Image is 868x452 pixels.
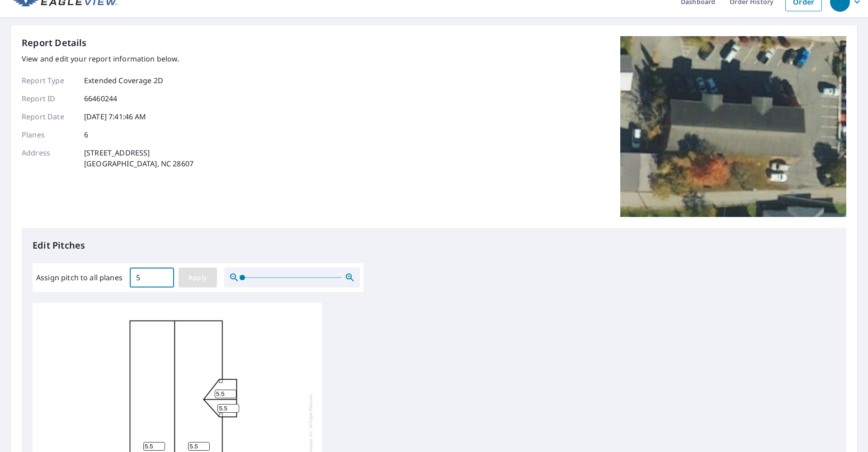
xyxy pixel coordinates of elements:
span: Apply [186,272,210,283]
p: [DATE] 7:41:46 AM [84,111,146,122]
p: Report Details [22,36,87,50]
img: Top image [620,36,846,217]
p: Report ID [22,93,76,104]
p: Report Type [22,75,76,86]
input: 00.0 [130,265,174,290]
p: 66460244 [84,93,117,104]
p: Address [22,147,76,169]
label: Assign pitch to all planes [36,272,123,283]
p: [STREET_ADDRESS] [GEOGRAPHIC_DATA], NC 28607 [84,147,193,169]
button: Apply [179,268,217,287]
p: Report Date [22,111,76,122]
p: Edit Pitches [33,239,835,252]
p: Planes [22,129,76,140]
p: View and edit your report information below. [22,53,193,64]
p: Extended Coverage 2D [84,75,163,86]
p: 6 [84,129,88,140]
